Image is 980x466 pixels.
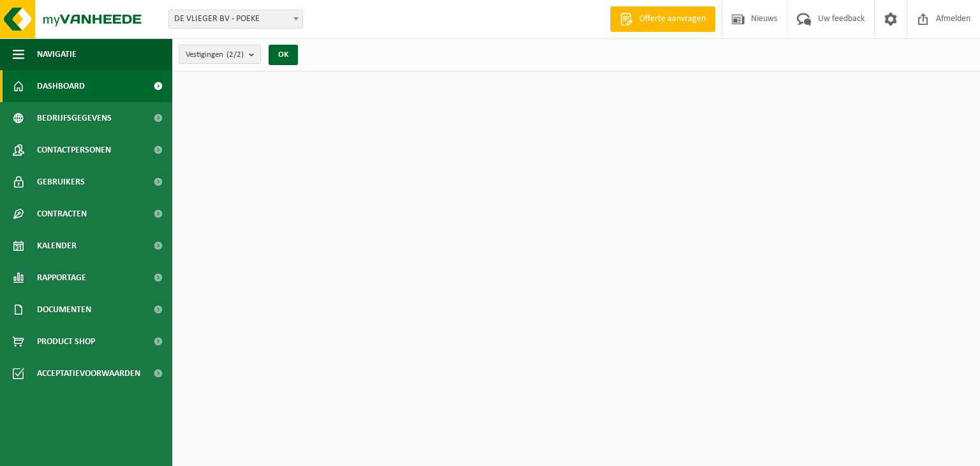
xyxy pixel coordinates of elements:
span: Acceptatievoorwaarden [37,357,140,389]
button: Vestigingen(2/2) [179,45,261,64]
span: DE VLIEGER BV - POEKE [168,10,303,29]
span: Dashboard [37,70,85,102]
span: Contactpersonen [37,134,111,166]
span: Product Shop [37,326,95,357]
button: OK [269,45,298,65]
span: Offerte aanvragen [636,13,709,26]
span: Gebruikers [37,166,85,198]
span: Vestigingen [186,45,244,64]
span: Navigatie [37,38,77,70]
span: Contracten [37,198,87,230]
span: Rapportage [37,262,86,294]
span: DE VLIEGER BV - POEKE [169,10,302,28]
span: Bedrijfsgegevens [37,102,112,134]
a: Offerte aanvragen [610,6,715,32]
span: Kalender [37,230,77,262]
span: Documenten [37,294,91,326]
count: (2/2) [226,50,244,59]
